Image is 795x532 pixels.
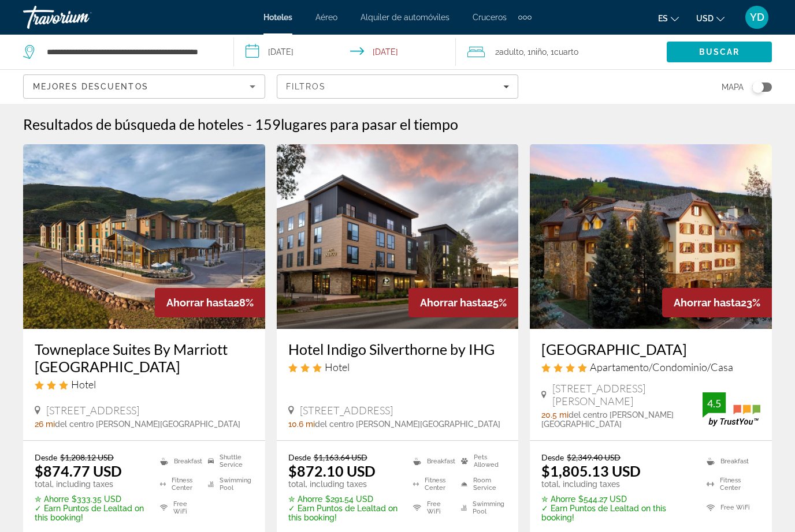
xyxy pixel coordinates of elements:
[35,378,254,391] div: 3 star Hotel
[288,361,507,373] div: 3 star Hotel
[33,80,255,93] mat-select: Sort by
[554,47,578,57] span: Cuarto
[541,462,641,479] ins: $1,805.13 USD
[288,504,399,522] p: ✓ Earn Puntos de Lealtad on this booking!
[35,462,122,479] ins: $874.77 USD
[281,115,458,133] span: lugares para pasar el tiempo
[71,378,96,391] span: Hotel
[744,82,772,92] button: Toggle map
[315,13,337,22] a: Aéreo
[55,419,240,429] span: del centro [PERSON_NAME][GEOGRAPHIC_DATA]
[166,297,233,309] span: Ahorrar hasta
[541,452,564,462] span: Desde
[722,79,744,95] span: Mapa
[541,410,674,429] span: del centro [PERSON_NAME][GEOGRAPHIC_DATA]
[288,462,376,479] ins: $872.10 USD
[674,297,741,309] span: Ahorrar hasta
[420,297,487,309] span: Ahorrar hasta
[541,410,569,419] span: 20.5 mi
[35,494,69,504] span: ✮ Ahorre
[703,396,726,410] div: 4.5
[530,144,772,329] img: Tivoli Lodge
[35,504,146,522] p: ✓ Earn Puntos de Lealtad on this booking!
[499,47,523,57] span: Adulto
[455,475,507,493] li: Room Service
[288,494,399,504] p: $291.54 USD
[60,452,114,462] del: $1,208.12 USD
[325,361,350,373] span: Hotel
[277,144,519,329] img: Hotel Indigo Silverthorne by IHG
[696,10,725,27] button: Change currency
[23,115,244,133] h1: Resultados de búsqueda de hoteles
[35,494,146,504] p: $333.35 USD
[407,499,455,516] li: Free WiFi
[46,43,216,61] input: Search hotel destination
[23,2,139,32] a: Travorium
[667,42,772,62] button: Search
[247,115,252,133] span: -
[255,115,458,133] h2: 159
[263,13,292,22] a: Hoteles
[455,452,507,470] li: Pets Allowed
[541,340,760,358] a: [GEOGRAPHIC_DATA]
[315,419,500,429] span: del centro [PERSON_NAME][GEOGRAPHIC_DATA]
[46,404,139,417] span: [STREET_ADDRESS]
[288,494,322,504] span: ✮ Ahorre
[35,419,55,429] span: 26 mi
[23,144,265,329] img: Towneplace Suites By Marriott Avon Vail Valley
[286,82,326,91] span: Filtros
[658,14,668,23] span: es
[288,340,507,358] a: Hotel Indigo Silverthorne by IHG
[288,452,311,462] span: Desde
[541,361,760,373] div: 4 star Apartment
[202,475,254,493] li: Swimming Pool
[361,13,449,22] a: Alquiler de automóviles
[154,452,202,470] li: Breakfast
[541,504,692,522] p: ✓ Earn Puntos de Lealtad on this booking!
[703,392,760,426] img: TrustYou guest rating badge
[701,499,760,516] li: Free WiFi
[701,452,760,470] li: Breakfast
[35,452,57,462] span: Desde
[277,74,519,99] button: Filters
[288,479,399,489] p: total, including taxes
[590,361,733,373] span: Apartamento/Condominio/Casa
[288,419,315,429] span: 10.6 mi
[750,12,764,23] span: YD
[696,14,714,23] span: USD
[202,452,254,470] li: Shuttle Service
[541,479,692,489] p: total, including taxes
[407,452,455,470] li: Breakfast
[495,44,523,60] span: 2
[456,35,667,69] button: Travelers: 2 adults, 1 child
[658,10,679,27] button: Change language
[567,452,621,462] del: $2,349.40 USD
[699,47,740,57] span: Buscar
[531,47,547,57] span: Niño
[552,382,703,407] span: [STREET_ADDRESS][PERSON_NAME]
[541,494,575,504] span: ✮ Ahorre
[473,13,507,22] a: Cruceros
[742,5,772,29] button: User Menu
[155,288,265,317] div: 28%
[518,8,532,27] button: Extra navigation items
[300,404,393,417] span: [STREET_ADDRESS]
[154,499,202,516] li: Free WiFi
[662,288,772,317] div: 23%
[35,479,146,489] p: total, including taxes
[407,475,455,493] li: Fitness Center
[35,340,254,375] a: Towneplace Suites By Marriott [GEOGRAPHIC_DATA]
[234,35,456,69] button: Select check in and out date
[455,499,507,516] li: Swimming Pool
[408,288,518,317] div: 25%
